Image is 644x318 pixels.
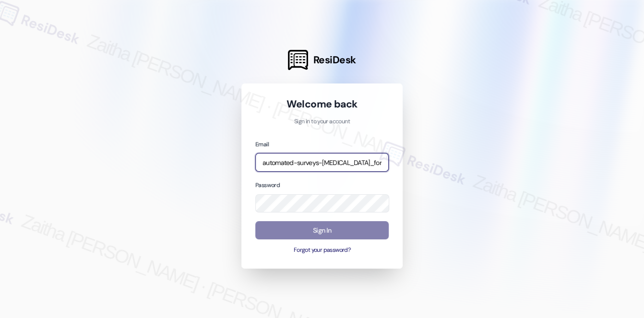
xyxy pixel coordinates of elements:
[255,118,389,126] p: Sign in to your account
[255,141,269,148] label: Email
[288,50,308,70] img: ResiDesk Logo
[255,181,280,189] label: Password
[255,97,389,111] h1: Welcome back
[313,53,356,67] span: ResiDesk
[255,153,389,172] input: name@example.com
[255,221,389,240] button: Sign In
[255,246,389,255] button: Forgot your password?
